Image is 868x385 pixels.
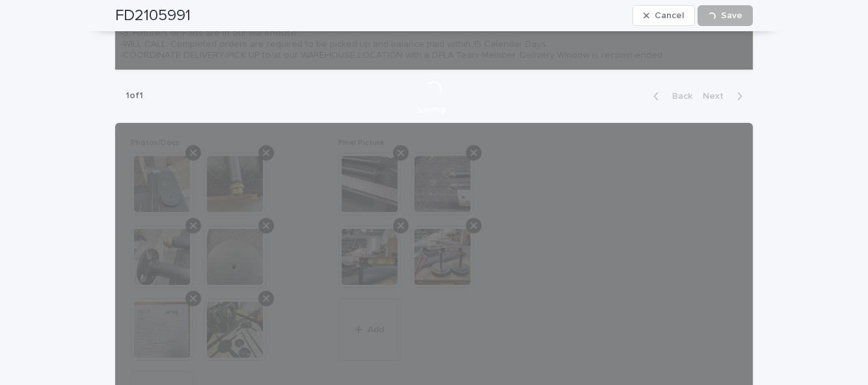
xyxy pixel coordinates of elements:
p: Saving… [417,105,451,116]
span: Cancel [655,11,684,20]
button: Cancel [632,5,695,26]
span: Save [721,11,742,20]
button: Save [698,5,753,26]
h2: FD2105991 [115,7,191,25]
